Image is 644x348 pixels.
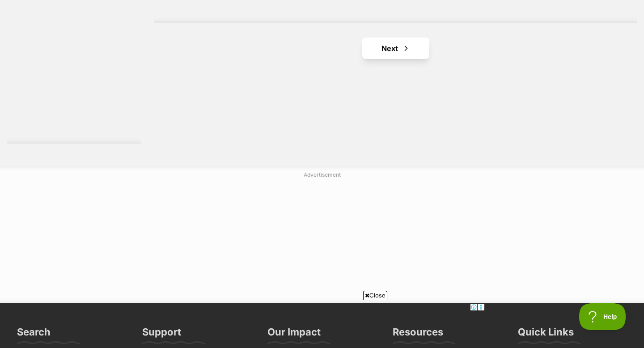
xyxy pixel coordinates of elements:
h3: Search [17,326,51,344]
iframe: Advertisement [105,182,539,294]
iframe: Advertisement [159,303,485,344]
nav: Pagination [154,38,637,59]
iframe: Help Scout Beacon - Open [579,303,626,330]
h3: Support [142,326,181,344]
a: Next page [362,38,429,59]
h3: Quick Links [518,326,574,344]
span: Close [363,291,387,300]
